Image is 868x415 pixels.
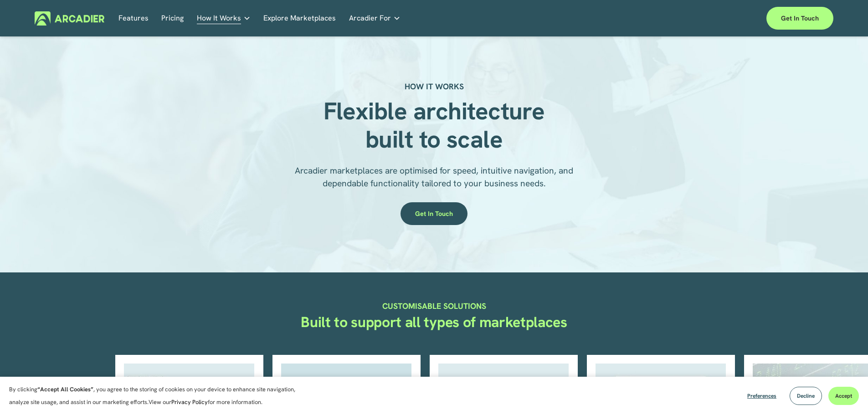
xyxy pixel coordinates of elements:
strong: Flexible architecture built to scale [324,95,551,155]
strong: CUSTOMISABLE SOLUTIONS [382,301,486,311]
a: Privacy Policy [171,398,208,406]
button: Accept [828,387,859,405]
span: Arcadier For [349,12,391,25]
a: Pricing [161,11,184,26]
a: folder dropdown [197,11,251,26]
button: Decline [790,387,822,405]
img: Arcadier [35,11,104,26]
strong: HOW IT WORKS [405,81,464,92]
span: Arcadier marketplaces are optimised for speed, intuitive navigation, and dependable functionality... [295,165,575,189]
a: folder dropdown [349,11,401,26]
span: Accept [835,392,852,400]
strong: “Accept All Cookies” [37,385,93,393]
a: Get in touch [766,7,833,30]
span: Preferences [747,392,776,400]
button: Preferences [740,387,783,405]
span: How It Works [197,12,241,25]
p: By clicking , you agree to the storing of cookies on your device to enhance site navigation, anal... [9,383,305,409]
span: Decline [797,392,815,400]
a: Get in touch [401,202,467,225]
a: Features [118,11,149,26]
strong: Built to support all types of marketplaces [301,313,567,332]
a: Explore Marketplaces [263,11,336,26]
